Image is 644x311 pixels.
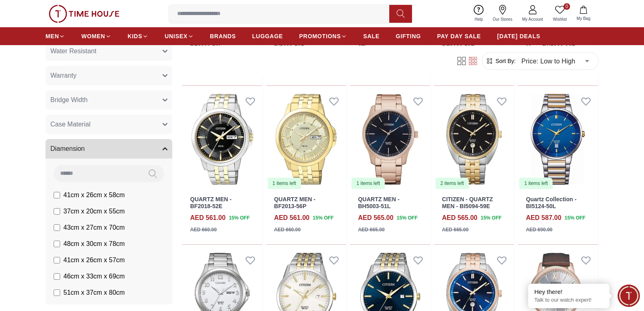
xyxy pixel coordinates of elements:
button: Diamension [46,139,172,159]
a: QUARTZ MEN - BF2018-52E [190,196,232,209]
a: Help [470,3,488,24]
img: CITIZEN - QUARTZ MEN - BI5094-59E [434,89,514,189]
a: QUARTZ MEN - BH5003-51L [358,196,399,209]
a: LUGGAGE [252,29,283,43]
a: QUARTZ MEN - BF2013-56P [274,196,316,209]
span: PROMOTIONS [299,32,341,40]
a: QUARTZ MEN - BH5003-51L1 items left [350,89,430,189]
a: UNISEX [165,29,193,43]
a: Our Stores [488,3,517,24]
div: 2 items left [436,178,469,189]
span: LUGGAGE [252,32,283,40]
span: Diamension [50,144,85,154]
span: 15 % OFF [313,214,334,222]
a: CITIZEN - QUARTZ MEN - BI5094-59E2 items left [434,89,514,189]
img: ... [49,5,119,23]
span: 15 % OFF [565,214,585,222]
input: 41cm x 26cm x 58cm [54,192,60,198]
span: Bridge Width [50,95,88,105]
h4: AED 587.00 [526,213,561,223]
input: 51cm x 37cm x 80cm [54,289,60,296]
div: Hey there! [534,288,603,296]
span: MEN [46,32,59,40]
div: AED 660.00 [274,226,301,233]
span: 41cm x 26cm x 57cm [63,255,125,265]
span: 46cm x 33cm x 69cm [63,272,125,281]
h4: AED 561.00 [274,213,310,223]
span: 48cm x 30cm x 78cm [63,239,125,249]
span: Our Stores [490,16,516,22]
input: 41cm x 26cm x 57cm [54,257,60,263]
span: [DATE] DEALS [497,32,540,40]
img: Quartz Collection - BI5124-50L [518,89,598,189]
a: GIFTING [396,29,421,43]
span: WOMEN [81,32,105,40]
span: BRANDS [210,32,236,40]
a: QUARTZ MEN - BF2013-56P1 items left [266,89,347,189]
span: PAY DAY SALE [437,32,481,40]
a: WOMEN [81,29,111,43]
span: GIFTING [396,32,421,40]
span: My Bag [573,15,594,22]
a: PROMOTIONS [299,29,347,43]
button: Case Material [46,115,172,134]
a: SALE [363,29,379,43]
span: KIDS [128,32,142,40]
p: Talk to our watch expert! [534,297,603,304]
a: Quartz Collection - BI5124-50L [526,196,576,209]
span: 15 % OFF [229,214,249,222]
button: Water Resistant [46,41,172,61]
input: 46cm x 33cm x 69cm [54,273,60,280]
span: Help [471,16,486,22]
h4: AED 565.00 [442,213,477,223]
div: Price: Low to High [516,50,595,72]
span: Case Material [50,120,91,129]
div: Chat Widget [618,285,640,307]
span: UNISEX [165,32,187,40]
span: My Account [519,16,546,22]
button: Warranty [46,66,172,85]
a: CITIZEN - QUARTZ MEN - BI5094-59E [442,196,493,209]
span: Wishlist [550,16,570,22]
span: Water Resistant [50,46,96,56]
button: Bridge Width [46,90,172,110]
a: BRANDS [210,29,236,43]
input: 48cm x 30cm x 78cm [54,241,60,247]
a: MEN [46,29,65,43]
span: SALE [363,32,379,40]
img: QUARTZ MEN - BH5003-51L [350,89,430,189]
div: 1 items left [351,178,385,189]
div: AED 665.00 [358,226,384,233]
a: PAY DAY SALE [437,29,481,43]
button: My Bag [572,4,595,23]
span: 43cm x 27cm x 70cm [63,223,125,233]
img: QUARTZ MEN - BF2018-52E [182,89,262,189]
div: AED 665.00 [442,226,468,233]
span: 0 [564,3,570,10]
span: 41cm x 26cm x 58cm [63,190,125,200]
div: 1 items left [268,178,301,189]
a: KIDS [128,29,148,43]
input: 43cm x 27cm x 70cm [54,224,60,231]
div: AED 690.00 [526,226,552,233]
img: QUARTZ MEN - BF2013-56P [266,89,347,189]
span: 15 % OFF [397,214,417,222]
span: 15 % OFF [481,214,501,222]
div: 1 items left [519,178,553,189]
span: 51cm x 37cm x 80cm [63,288,125,298]
h4: AED 561.00 [190,213,226,223]
h4: AED 565.00 [358,213,393,223]
button: Sort By: [486,57,516,65]
span: 37cm x 20cm x 55cm [63,207,125,216]
a: [DATE] DEALS [497,29,540,43]
span: Sort By: [494,57,516,65]
input: 37cm x 20cm x 55cm [54,208,60,215]
span: Warranty [50,71,76,80]
div: AED 660.00 [190,226,217,233]
a: 0Wishlist [548,3,572,24]
a: Quartz Collection - BI5124-50L1 items left [518,89,598,189]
